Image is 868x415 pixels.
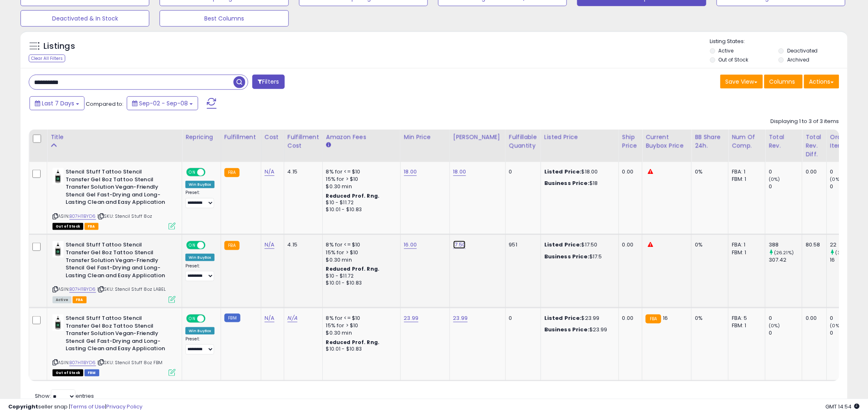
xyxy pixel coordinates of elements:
span: | SKU: Stencil Stuff 8oz [97,213,152,219]
img: 31NtsAFv78L._SL40_.jpg [53,241,64,258]
span: Compared to: [86,100,123,108]
div: $23.99 [544,326,612,333]
div: 15% for > $10 [326,322,394,329]
div: FBM: 1 [732,176,759,183]
a: Terms of Use [70,403,105,410]
button: Last 7 Days [30,96,85,110]
div: Num of Comp. [732,133,762,150]
span: FBA [73,296,87,303]
div: [PERSON_NAME] [453,133,502,141]
div: ASIN: [53,315,176,375]
div: seller snap | | [8,403,142,411]
div: 0.00 [806,315,820,322]
p: Listing States: [710,38,847,46]
div: Preset: [185,336,215,355]
div: BB Share 24h. [695,133,725,150]
span: OFF [204,169,217,176]
a: 23.99 [404,314,419,322]
b: Stencil Stuff Tattoo Stencil Transfer Gel 8oz Tattoo Stencil Transfer Solution Vegan-Friendly Ste... [66,241,165,281]
div: $10.01 - $10.83 [326,346,394,353]
a: 18.00 [453,168,466,176]
div: 0.00 [622,241,636,249]
button: Columns [764,75,803,89]
b: Listed Price: [544,168,582,176]
div: 16 [830,256,863,264]
small: (0%) [830,176,842,182]
div: 4.15 [288,241,316,249]
div: 0 [509,168,535,176]
button: Sep-02 - Sep-08 [127,96,198,110]
div: $10 - $11.72 [326,273,394,280]
span: OFF [204,315,217,322]
div: 0% [695,241,722,249]
div: Win BuyBox [185,254,215,261]
div: FBA: 1 [732,241,759,249]
div: Fulfillment [224,133,258,141]
div: 0 [769,329,802,337]
div: 0.00 [622,168,636,176]
div: 0% [695,168,722,176]
div: Total Rev. [769,133,799,150]
div: 0 [830,315,863,322]
div: 0% [695,315,722,322]
strong: Copyright [8,403,38,410]
small: (0%) [830,322,842,329]
div: 0 [769,168,802,176]
div: Fulfillment Cost [288,133,319,150]
div: Min Price [404,133,446,141]
div: Ordered Items [830,133,860,150]
div: 0 [509,315,535,322]
div: 8% for <= $10 [326,315,394,322]
div: Ship Price [622,133,639,150]
div: Current Buybox Price [646,133,688,150]
span: FBM [85,369,99,376]
b: Reduced Prof. Rng. [326,192,380,199]
div: $23.99 [544,315,612,322]
a: B07H11BYD6 [69,213,96,220]
span: Show: entries [35,392,94,400]
span: OFF [204,242,217,249]
img: 31NtsAFv78L._SL40_.jpg [53,168,64,185]
a: 18.00 [404,168,417,176]
a: N/A [265,241,274,249]
div: 0 [830,183,863,190]
div: Clear All Filters [29,55,65,62]
b: Listed Price: [544,314,582,322]
div: 0 [830,329,863,337]
div: Title [50,133,178,141]
span: FBA [85,223,98,230]
div: Displaying 1 to 3 of 3 items [771,118,839,125]
a: N/A [288,314,297,322]
button: Deactivated & In Stock [21,10,149,27]
div: $18 [544,180,612,187]
div: $0.30 min [326,256,394,264]
div: 388 [769,241,802,249]
button: Filters [252,75,284,89]
small: Amazon Fees. [326,141,331,149]
small: FBM [224,314,240,322]
div: $17.50 [544,241,612,249]
a: B07H11BYD6 [69,359,96,366]
div: Cost [265,133,281,141]
div: FBA: 5 [732,315,759,322]
span: 16 [663,314,668,322]
div: ASIN: [53,168,176,229]
div: 8% for <= $10 [326,241,394,249]
div: 0 [830,168,863,176]
div: $0.30 min [326,183,394,190]
label: Out of Stock [719,56,749,63]
div: Preset: [185,190,215,208]
a: 16.00 [404,241,417,249]
div: $10.01 - $10.83 [326,280,394,287]
label: Archived [787,56,809,63]
small: FBA [224,168,240,177]
button: Best Columns [160,10,288,27]
button: Save View [720,75,763,89]
b: Business Price: [544,179,589,187]
div: 0 [769,315,802,322]
a: Privacy Policy [106,403,142,410]
span: Last 7 Days [42,99,74,107]
small: FBA [646,315,661,324]
label: Active [719,47,734,54]
span: ON [187,315,197,322]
